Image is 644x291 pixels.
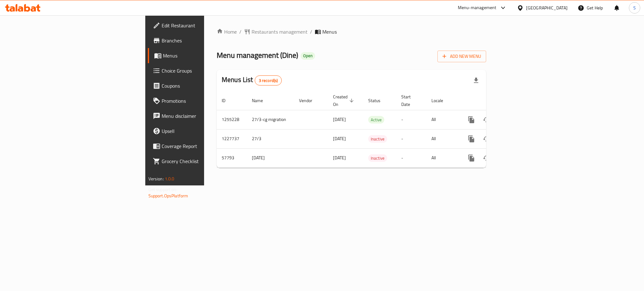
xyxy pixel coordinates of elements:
td: - [396,110,426,129]
span: Choice Groups [162,67,248,74]
span: Branches [162,37,248,44]
div: Inactive [368,154,387,162]
div: [GEOGRAPHIC_DATA] [526,4,568,11]
button: more [464,151,479,166]
span: Menus [163,52,248,59]
nav: breadcrumb [217,28,486,36]
button: Change Status [479,112,494,127]
a: Upsell [148,124,253,139]
div: Menu-management [458,4,497,12]
a: Grocery Checklist [148,154,253,169]
div: Export file [469,73,484,88]
a: Coverage Report [148,139,253,154]
a: Edit Restaurant [148,18,253,33]
span: Created On [333,93,356,108]
a: Branches [148,33,253,48]
table: enhanced table [217,91,529,168]
span: Vendor [299,97,320,104]
a: Coupons [148,78,253,93]
td: - [396,129,426,148]
button: more [464,131,479,146]
td: - [396,148,426,167]
td: [DATE] [247,148,294,167]
span: Get support on: [148,185,177,194]
span: Coverage Report [162,142,248,150]
span: Menu management ( Dine ) [217,48,298,62]
span: Edit Restaurant [162,22,248,29]
span: Start Date [401,93,419,108]
span: Name [252,97,271,104]
a: Support.OpsPlatform [148,192,188,200]
a: Restaurants management [244,28,308,36]
td: 27/3-cg migration [247,110,294,129]
div: Inactive [368,135,387,143]
h2: Menus List [222,75,282,85]
span: Upsell [162,127,248,135]
span: [DATE] [333,115,346,124]
div: Total records count [255,75,282,85]
span: Promotions [162,97,248,105]
span: ID [222,97,234,104]
span: Menus [322,28,337,36]
span: 3 record(s) [255,78,282,84]
span: Active [368,116,384,124]
span: Add New Menu [442,52,481,60]
span: 1.0.0 [165,175,175,183]
span: Version: [148,175,164,183]
span: Menu disclaimer [162,112,248,120]
span: Grocery Checklist [162,157,248,165]
button: more [464,112,479,127]
td: 27/3 [247,129,294,148]
td: All [426,148,459,167]
span: [DATE] [333,135,346,143]
span: S [633,4,636,11]
span: Restaurants management [252,28,308,36]
a: Menus [148,48,253,63]
button: Change Status [479,151,494,166]
span: Inactive [368,135,387,143]
span: [DATE] [333,154,346,162]
li: / [310,28,312,36]
span: Coupons [162,82,248,90]
a: Promotions [148,93,253,108]
div: Active [368,116,384,124]
td: All [426,129,459,148]
span: Inactive [368,155,387,162]
td: All [426,110,459,129]
button: Change Status [479,131,494,146]
th: Actions [459,91,529,110]
div: Open [301,52,315,60]
a: Choice Groups [148,63,253,78]
a: Menu disclaimer [148,108,253,124]
button: Add New Menu [437,51,486,62]
span: Status [368,97,389,104]
span: Locale [431,97,451,104]
span: Open [301,53,315,58]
